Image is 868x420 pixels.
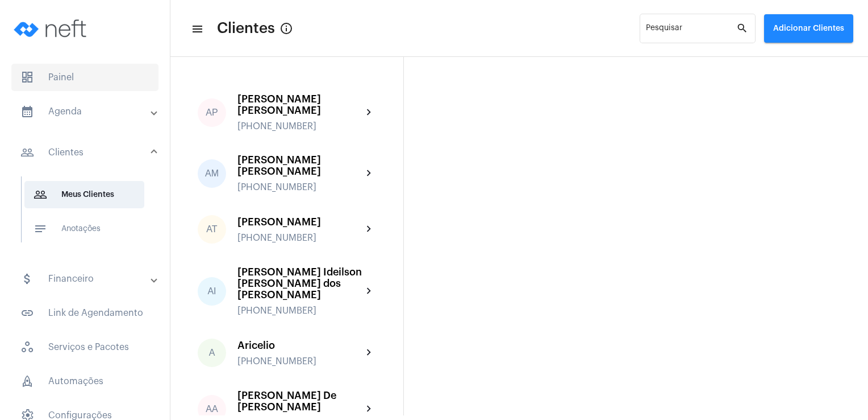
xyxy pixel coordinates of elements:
span: Painel [11,64,158,91]
span: Automações [11,368,158,395]
div: [PERSON_NAME] Ideilson [PERSON_NAME] dos [PERSON_NAME] [237,266,362,300]
mat-icon: search [736,22,750,35]
div: [PERSON_NAME] De [PERSON_NAME] [237,390,362,413]
div: [PHONE_NUMBER] [237,356,362,367]
mat-icon: chevron_right [362,223,376,236]
mat-icon: sidenav icon [191,22,202,36]
mat-panel-title: Clientes [20,146,152,159]
mat-icon: sidenav icon [20,105,34,118]
mat-icon: sidenav icon [20,306,34,320]
mat-expansion-panel-header: sidenav iconClientes [7,134,170,171]
div: [PERSON_NAME] [237,216,362,228]
div: [PERSON_NAME] [PERSON_NAME] [237,93,362,116]
mat-icon: chevron_right [362,346,376,360]
mat-icon: sidenav icon [20,272,34,286]
span: Clientes [217,19,275,38]
mat-icon: chevron_right [362,167,376,180]
mat-icon: sidenav icon [34,222,47,236]
div: AM [198,159,226,188]
div: [PERSON_NAME] [PERSON_NAME] [237,154,362,177]
img: logo-neft-novo-2.png [9,6,94,51]
span: Anotações [24,215,144,242]
mat-icon: sidenav icon [34,188,47,201]
span: sidenav icon [20,374,34,388]
mat-expansion-panel-header: sidenav iconFinanceiro [7,265,170,293]
span: sidenav icon [20,71,34,84]
div: [PHONE_NUMBER] [237,233,362,243]
div: Aricelio [237,340,362,351]
span: sidenav icon [20,340,34,354]
div: [PHONE_NUMBER] [237,182,362,192]
input: Pesquisar [646,26,736,35]
div: AI [198,277,226,306]
div: AP [198,98,226,127]
span: Link de Agendamento [11,299,158,327]
div: [PHONE_NUMBER] [237,306,362,316]
span: Adicionar Clientes [773,24,844,32]
div: AT [198,215,226,244]
button: Adicionar Clientes [764,14,853,43]
mat-icon: chevron_right [362,285,376,298]
div: sidenav iconClientes [7,171,170,258]
mat-expansion-panel-header: sidenav iconAgenda [7,98,170,125]
mat-panel-title: Financeiro [20,272,152,286]
mat-icon: chevron_right [362,402,376,416]
mat-icon: chevron_right [362,106,376,120]
span: Meus Clientes [24,181,144,208]
button: Button that displays a tooltip when focused or hovered over [275,17,298,40]
span: Serviços e Pacotes [11,333,158,361]
mat-panel-title: Agenda [20,105,152,118]
div: [PHONE_NUMBER] [237,121,362,131]
mat-icon: Button that displays a tooltip when focused or hovered over [279,22,293,35]
mat-icon: sidenav icon [20,146,34,159]
div: A [198,339,226,367]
